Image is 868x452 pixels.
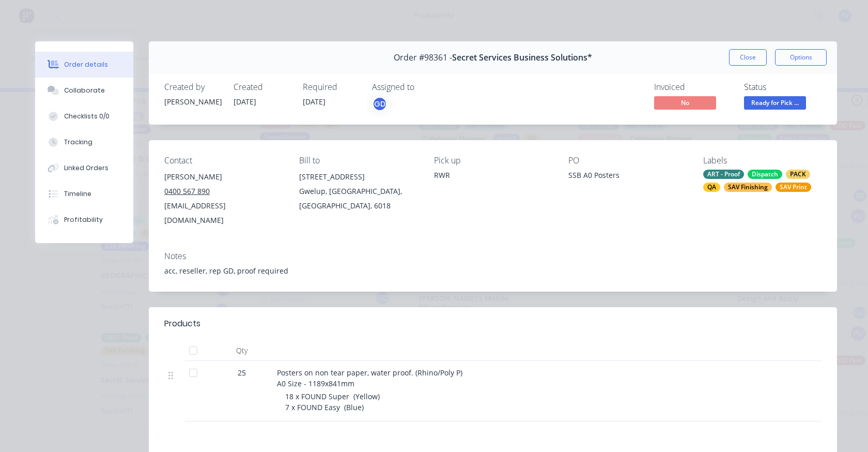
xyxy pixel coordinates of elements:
[776,183,811,192] div: SAV Print
[211,340,273,361] div: Qty
[372,82,475,92] div: Assigned to
[238,367,246,378] span: 25
[164,170,283,228] div: [PERSON_NAME]0400 567 890[EMAIL_ADDRESS][DOMAIN_NAME]
[299,184,417,213] div: Gwelup, [GEOGRAPHIC_DATA], [GEOGRAPHIC_DATA], 6018
[164,96,221,107] div: [PERSON_NAME]
[434,156,552,165] div: Pick up
[394,53,452,63] span: Order #98361 -
[164,251,822,261] div: Notes
[164,156,283,165] div: Contact
[303,82,360,92] div: Required
[452,53,592,63] span: Secret Services Business Solutions*
[568,156,687,165] div: PO
[744,82,822,92] div: Status
[234,82,290,92] div: Created
[372,96,388,112] button: GD
[164,199,283,228] div: [EMAIL_ADDRESS][DOMAIN_NAME]
[299,170,417,184] div: [STREET_ADDRESS]
[277,368,467,388] span: Posters on non tear paper, water proof. (Rhino/Poly P) A0 Size - 1189x841mm
[64,138,92,147] div: Tracking
[164,82,221,92] div: Created by
[303,97,326,107] span: [DATE]
[164,170,283,184] div: [PERSON_NAME]
[724,183,772,192] div: SAV Finishing
[64,163,109,173] div: Linked Orders
[748,170,782,179] div: Dispatch
[35,78,133,103] button: Collaborate
[775,49,827,66] button: Options
[64,189,91,199] div: Timeline
[64,86,105,95] div: Collaborate
[654,96,716,109] span: No
[35,207,133,233] button: Profitability
[164,265,822,276] div: acc, reseller, rep GD, proof required
[786,170,810,179] div: PACK
[64,112,110,121] div: Checklists 0/0
[64,215,103,224] div: Profitability
[285,391,380,412] span: 18 x FOUND Super (Yellow) 7 x FOUND Easy (Blue)
[164,318,200,330] div: Products
[299,170,417,213] div: [STREET_ADDRESS]Gwelup, [GEOGRAPHIC_DATA], [GEOGRAPHIC_DATA], 6018
[164,186,210,196] tcxspan: Call 0400 567 890 via 3CX
[744,96,806,109] span: Ready for Pick ...
[234,97,256,107] span: [DATE]
[35,155,133,181] button: Linked Orders
[35,181,133,207] button: Timeline
[703,156,822,165] div: Labels
[729,49,767,66] button: Close
[35,103,133,129] button: Checklists 0/0
[35,52,133,78] button: Order details
[744,96,806,112] button: Ready for Pick ...
[299,156,417,165] div: Bill to
[568,170,687,184] div: SSB A0 Posters
[654,82,732,92] div: Invoiced
[434,170,552,180] div: RWR
[703,183,720,192] div: QA
[64,60,108,69] div: Order details
[703,170,744,179] div: ART - Proof
[35,129,133,155] button: Tracking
